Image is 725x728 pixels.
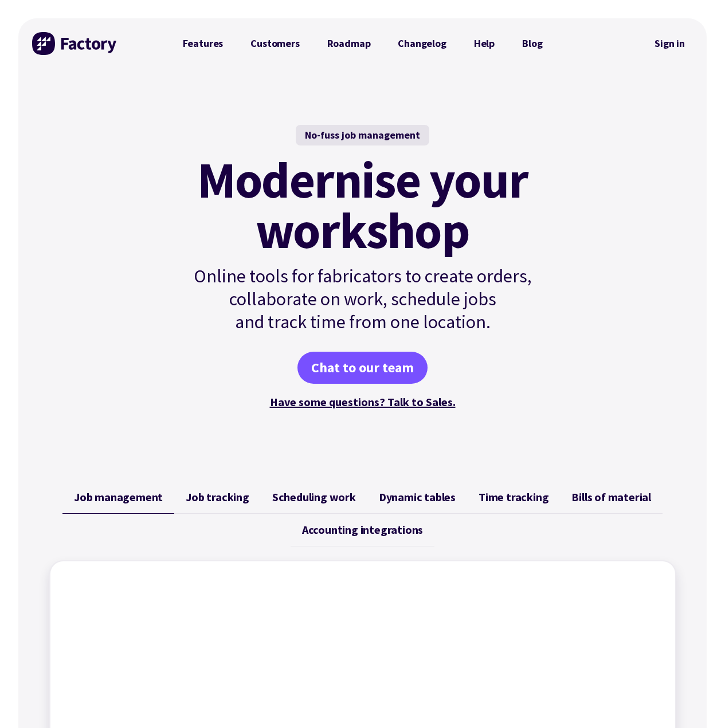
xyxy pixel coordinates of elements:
[169,32,237,55] a: Features
[270,395,456,409] a: Have some questions? Talk to Sales.
[460,32,508,55] a: Help
[169,32,557,55] nav: Primary Navigation
[197,155,528,255] mark: Modernise your workshop
[297,352,428,384] a: Chat to our team
[237,32,313,55] a: Customers
[508,32,556,55] a: Blog
[313,32,385,55] a: Roadmap
[169,265,557,333] p: Online tools for fabricators to create orders, collaborate on work, schedule jobs and track time ...
[646,30,693,57] nav: Secondary Navigation
[379,490,456,504] span: Dynamic tables
[302,523,423,537] span: Accounting integrations
[186,490,249,504] span: Job tracking
[479,490,548,504] span: Time tracking
[272,490,356,504] span: Scheduling work
[296,125,429,145] div: No-fuss job management
[74,490,163,504] span: Job management
[32,32,118,55] img: Factory
[384,32,460,55] a: Changelog
[571,490,651,504] span: Bills of material
[646,30,693,57] a: Sign in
